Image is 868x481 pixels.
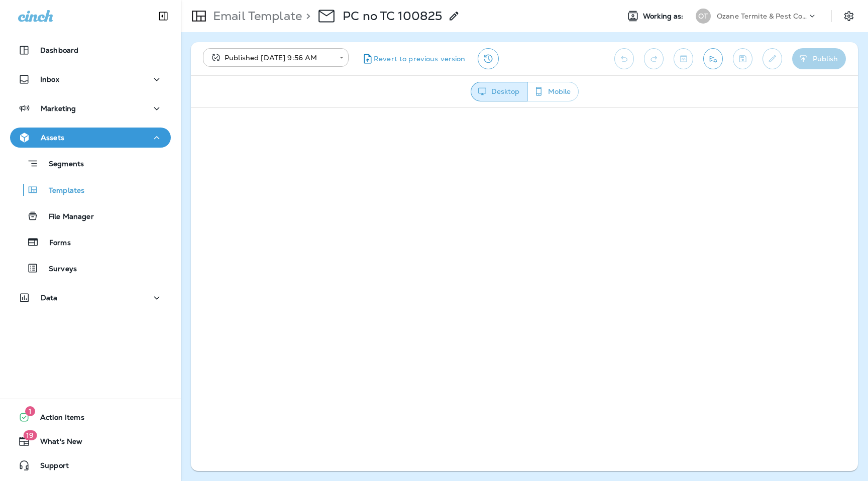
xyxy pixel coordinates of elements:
span: Support [30,461,69,473]
p: Email Template [209,9,302,24]
p: Ozane Termite & Pest Control [717,12,807,20]
button: Data [10,288,171,308]
button: Marketing [10,98,171,118]
span: Revert to previous version [374,54,466,64]
p: Templates [39,186,84,196]
button: Send test email [703,48,723,69]
p: File Manager [39,212,94,222]
button: Collapse Sidebar [149,6,177,26]
button: Settings [840,7,858,25]
button: Inbox [10,69,171,89]
button: Desktop [471,82,528,101]
span: Action Items [30,413,84,425]
span: Working as: [643,12,686,21]
button: 19What's New [10,431,171,451]
button: Templates [10,179,171,200]
div: OT [696,9,711,24]
button: Surveys [10,258,171,279]
p: Surveys [39,265,77,274]
button: View Changelog [478,48,499,69]
p: Data [41,294,58,302]
p: PC no TC 100825 [343,9,442,24]
p: Inbox [40,75,59,83]
button: Mobile [527,82,579,101]
button: Revert to previous version [357,48,470,69]
button: Dashboard [10,40,171,60]
p: Assets [41,134,64,142]
span: 19 [23,430,37,440]
p: > [302,9,310,24]
span: 1 [25,406,35,416]
button: 1Action Items [10,407,171,427]
button: Forms [10,231,171,253]
p: Marketing [41,104,76,112]
p: Dashboard [40,46,78,54]
button: File Manager [10,205,171,226]
button: Assets [10,128,171,148]
button: Segments [10,153,171,174]
button: Support [10,455,171,475]
p: Forms [39,238,71,248]
p: Segments [39,160,84,170]
span: What's New [30,437,82,449]
div: Published [DATE] 9:56 AM [210,53,333,63]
